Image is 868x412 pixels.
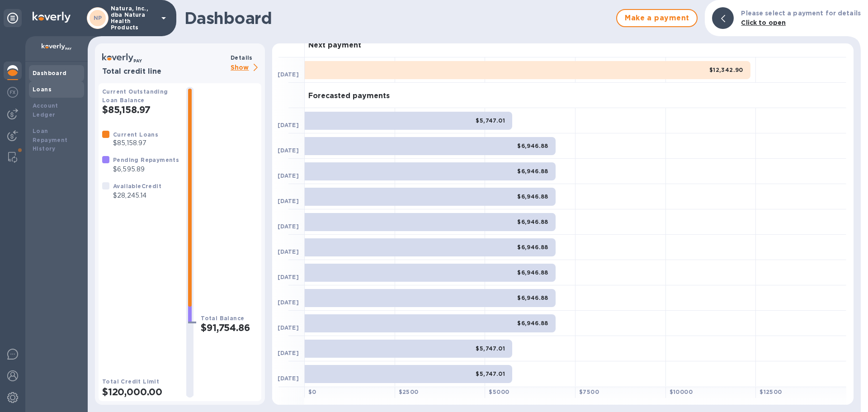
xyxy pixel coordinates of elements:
[616,9,698,27] button: Make a payment
[741,9,861,17] b: Please select a payment for details
[579,388,599,395] b: $ 7500
[94,14,102,21] b: NP
[517,269,548,276] b: $6,946.88
[102,88,168,104] b: Current Outstanding Loan Balance
[113,156,179,163] b: Pending Repayments
[111,5,156,31] p: Natura, Inc., dba Natura Health Products
[278,350,299,356] b: [DATE]
[102,378,159,385] b: Total Credit Limit
[113,138,158,148] p: $85,158.97
[489,388,509,395] b: $ 5000
[201,322,258,333] h2: $91,754.86
[476,117,505,124] b: $5,747.01
[184,9,612,28] h1: Dashboard
[759,388,782,395] b: $ 12500
[278,299,299,306] b: [DATE]
[517,294,548,301] b: $6,946.88
[517,244,548,251] b: $6,946.88
[231,54,253,61] b: Details
[278,375,299,382] b: [DATE]
[278,223,299,230] b: [DATE]
[278,71,299,78] b: [DATE]
[33,70,67,76] b: Dashboard
[709,66,743,73] b: $12,342.90
[278,122,299,128] b: [DATE]
[517,168,548,175] b: $6,946.88
[7,87,18,98] img: Foreign exchange
[517,218,548,225] b: $6,946.88
[33,12,71,23] img: Logo
[278,248,299,255] b: [DATE]
[517,193,548,200] b: $6,946.88
[517,142,548,149] b: $6,946.88
[113,165,179,174] p: $6,595.89
[33,128,68,152] b: Loan Repayment History
[670,388,693,395] b: $ 10000
[33,86,52,93] b: Loans
[278,172,299,179] b: [DATE]
[476,345,505,352] b: $5,747.01
[4,9,22,27] div: Unpin categories
[102,67,227,76] h3: Total credit line
[308,41,361,50] h3: Next payment
[624,13,689,24] span: Make a payment
[102,386,179,398] h2: $120,000.00
[278,274,299,280] b: [DATE]
[33,102,58,118] b: Account Ledger
[113,131,158,138] b: Current Loans
[308,388,316,395] b: $ 0
[278,147,299,154] b: [DATE]
[201,315,244,322] b: Total Balance
[399,388,419,395] b: $ 2500
[308,92,390,100] h3: Forecasted payments
[113,191,161,200] p: $28,245.14
[278,324,299,331] b: [DATE]
[517,320,548,327] b: $6,946.88
[231,62,261,74] p: Show
[113,183,161,189] b: Available Credit
[102,104,179,115] h2: $85,158.97
[476,370,505,377] b: $5,747.01
[278,198,299,204] b: [DATE]
[741,19,786,26] b: Click to open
